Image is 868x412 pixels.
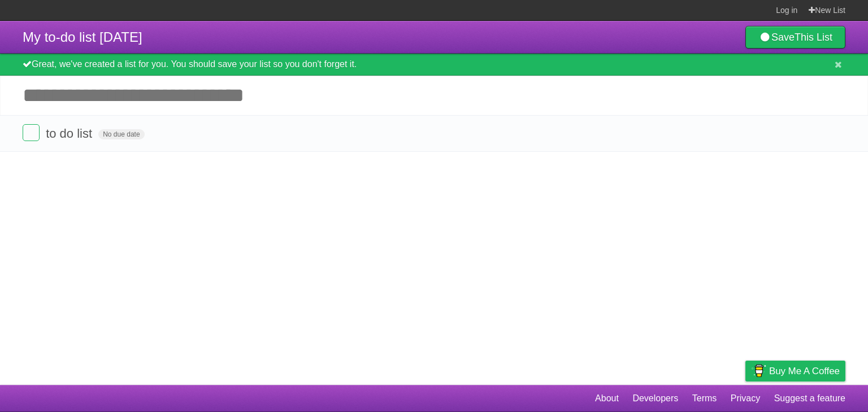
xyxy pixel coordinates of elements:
[98,129,144,139] span: No due date
[745,361,845,382] a: Buy me a coffee
[745,26,845,49] a: SaveThis List
[23,29,142,45] span: My to-do list [DATE]
[751,361,766,380] img: Buy me a coffee
[774,388,845,409] a: Suggest a feature
[632,388,678,409] a: Developers
[795,32,832,43] b: This List
[595,388,619,409] a: About
[769,361,840,381] span: Buy me a coffee
[23,124,40,141] label: Done
[731,388,760,409] a: Privacy
[692,388,717,409] a: Terms
[46,126,95,141] span: to do list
